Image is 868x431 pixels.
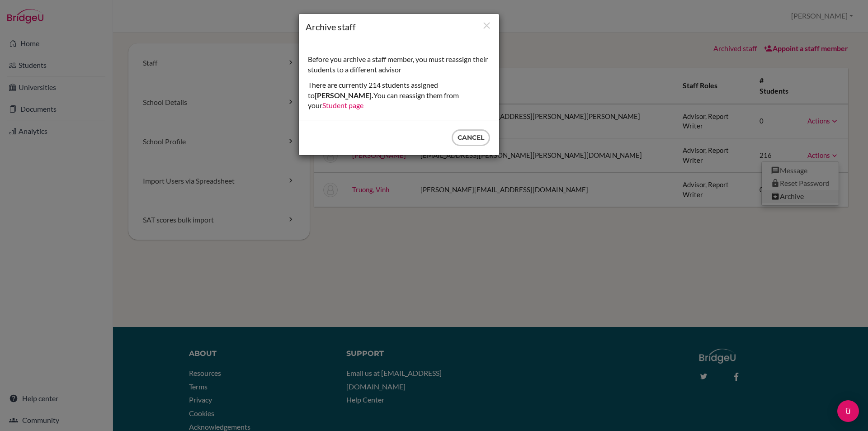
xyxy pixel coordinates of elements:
[315,91,373,99] strong: [PERSON_NAME].
[452,129,490,146] button: Cancel
[481,20,492,32] button: Close
[837,400,859,422] div: Open Intercom Messenger
[299,40,499,120] div: Before you archive a staff member, you must reassign their students to a different advisor There ...
[306,21,492,33] h1: Archive staff
[322,101,363,109] a: Student page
